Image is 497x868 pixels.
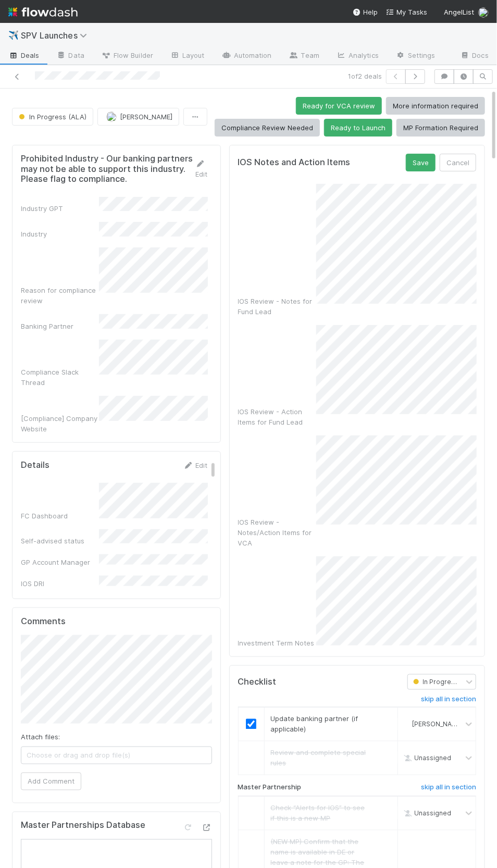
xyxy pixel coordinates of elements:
a: Docs [452,48,497,65]
a: Analytics [328,48,387,65]
span: Unassigned [402,810,451,817]
div: Help [353,7,378,17]
h5: Checklist [238,677,277,687]
span: SPV Launches [21,30,92,41]
div: Compliance Slack Thread [21,367,99,388]
img: avatar_04f2f553-352a-453f-b9fb-c6074dc60769.png [478,7,489,18]
span: [PERSON_NAME] [412,721,463,728]
h5: Details [21,460,49,470]
label: Attach files: [21,732,60,742]
button: Ready to Launch [324,119,392,137]
button: More information required [386,97,485,115]
a: skip all in section [421,784,476,796]
button: [PERSON_NAME] [97,108,179,126]
div: [Compliance] Company Website [21,413,99,434]
div: IOS DRI [21,578,99,589]
span: Unassigned [402,754,451,762]
div: Reason for compliance review [21,285,99,306]
img: logo-inverted-e16ddd16eac7371096b0.svg [8,3,78,21]
a: skip all in section [421,695,476,708]
div: Self-advised status [21,536,99,546]
div: IOS Review - Action Items for Fund Lead [238,406,316,427]
a: My Tasks [386,7,427,17]
a: Settings [387,48,444,65]
span: Check “Alerts for IOS” to see if this is a new MP [271,804,365,823]
a: Flow Builder [93,48,161,65]
h6: Master Partnership [238,784,302,792]
span: My Tasks [386,8,427,16]
span: 1 of 2 deals [348,71,382,81]
h5: Master Partnerships Database [21,821,145,831]
div: GP Account Manager [21,557,99,567]
h5: Comments [21,616,212,627]
a: Automation [213,48,280,65]
button: Cancel [440,154,476,171]
button: In Progress (ALA) [12,108,93,126]
div: FC Dashboard [21,511,99,521]
a: Edit [183,461,208,469]
span: In Progress (ALA) [411,678,477,686]
h6: skip all in section [421,784,476,792]
button: Add Comment [21,773,81,790]
button: Ready for VCA review [296,97,382,115]
div: Banking Partner [21,321,99,331]
span: Flow Builder [101,50,153,60]
span: Update banking partner (if applicable) [271,715,358,734]
h6: skip all in section [421,695,476,703]
div: IOS Review - Notes for Fund Lead [238,296,316,317]
button: Compliance Review Needed [215,119,320,137]
a: Team [280,48,328,65]
span: In Progress (ALA) [17,113,86,121]
div: Industry [21,229,99,239]
img: avatar_04f2f553-352a-453f-b9fb-c6074dc60769.png [106,111,117,122]
button: MP Formation Required [396,119,485,137]
div: IOS Review - Notes/Action Items for VCA [238,517,316,548]
span: [PERSON_NAME] [120,113,172,121]
span: ✈️ [8,31,19,40]
div: Investment Term Notes [238,638,316,648]
div: Industry GPT [21,203,99,214]
a: Data [48,48,93,65]
h5: IOS Notes and Action Items [238,157,351,168]
a: Edit [195,159,208,178]
button: Save [406,154,436,171]
span: Review and complete special rules [271,749,366,767]
h5: Prohibited Industry - Our banking partners may not be able to support this industry. Please flag ... [21,154,195,184]
span: Choose or drag and drop file(s) [21,747,212,764]
img: avatar_04f2f553-352a-453f-b9fb-c6074dc60769.png [402,720,411,728]
span: Deals [8,50,40,60]
span: AngelList [444,8,474,16]
a: Layout [161,48,213,65]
